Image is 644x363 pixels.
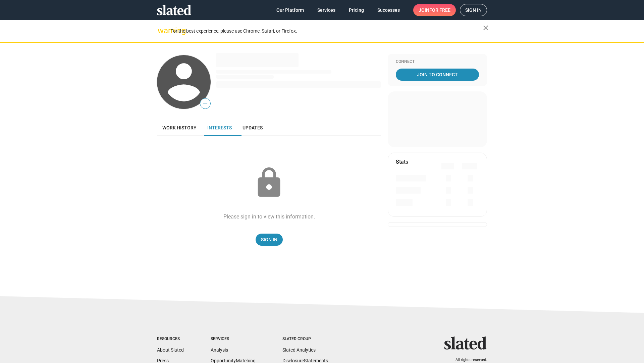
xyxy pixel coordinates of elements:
[211,336,256,342] div: Services
[276,4,304,16] span: Our Platform
[377,4,400,16] span: Successes
[200,99,210,108] span: —
[223,213,315,220] div: Please sign in to view this information.
[162,125,197,130] span: Work history
[271,4,309,16] a: Our Platform
[202,120,237,136] a: Interests
[312,4,341,16] a: Services
[396,158,408,165] mat-card-title: Stats
[372,4,405,16] a: Successes
[396,59,479,65] div: Connect
[396,69,479,81] a: Join To Connect
[157,336,184,342] div: Resources
[237,120,268,136] a: Updates
[282,347,316,353] a: Slated Analytics
[349,4,364,16] span: Pricing
[343,4,369,16] a: Pricing
[413,4,456,16] a: Joinfor free
[157,120,202,136] a: Work history
[397,69,478,81] span: Join To Connect
[170,27,483,36] div: For the best experience, please use Chrome, Safari, or Firefox.
[282,336,328,342] div: Slated Group
[256,234,283,246] a: Sign In
[460,4,487,16] a: Sign in
[158,27,166,35] mat-icon: warning
[211,347,228,353] a: Analysis
[482,24,490,32] mat-icon: close
[419,4,450,16] span: Join
[317,4,335,16] span: Services
[261,234,277,246] span: Sign In
[465,4,482,16] span: Sign in
[207,125,232,130] span: Interests
[252,166,286,200] mat-icon: lock
[157,347,184,353] a: About Slated
[243,125,263,130] span: Updates
[429,4,450,16] span: for free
